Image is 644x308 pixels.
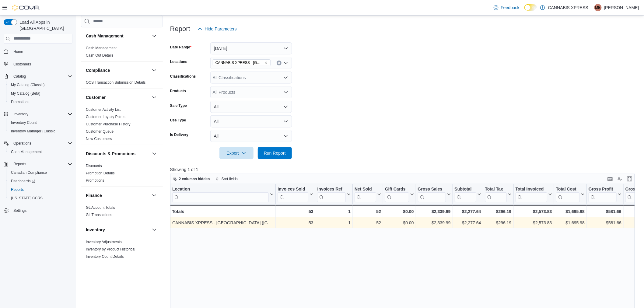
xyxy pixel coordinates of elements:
button: Compliance [151,67,158,74]
span: Reports [9,186,72,193]
a: Promotion Details [86,171,115,175]
a: GL Transactions [86,213,112,217]
button: Discounts & Promotions [86,151,149,157]
button: Inventory Count [6,118,75,127]
span: Operations [11,140,72,147]
button: Enter fullscreen [626,175,633,183]
span: 2 columns hidden [179,177,210,181]
button: All [210,130,292,142]
span: Cash Management [11,149,42,154]
div: Invoices Ref [317,186,345,202]
div: 52 [355,219,381,226]
div: Total Tax [485,186,506,202]
span: [US_STATE] CCRS [11,196,43,201]
span: Reports [11,160,72,168]
a: Inventory Adjustments [86,240,122,244]
button: Open list of options [283,75,288,80]
button: Display options [616,175,624,183]
div: Gross Profit [589,186,617,202]
label: Products [170,89,186,93]
nav: Complex example [4,45,72,231]
button: [DATE] [210,42,292,54]
span: MB [595,4,601,11]
p: Showing 1 of 1 [170,166,640,173]
span: Promotion Details [86,171,115,176]
button: Catalog [1,72,75,81]
a: [US_STATE] CCRS [9,194,45,202]
label: Locations [170,59,187,64]
button: Customer [151,94,158,101]
button: Sort fields [213,175,240,183]
div: Total Tax [485,186,506,192]
span: Customer Queue [86,129,114,134]
div: $0.00 [385,208,414,215]
button: Open list of options [283,90,288,95]
button: Canadian Compliance [6,168,75,177]
a: Settings [11,207,29,214]
a: Feedback [491,2,522,14]
div: $2,573.83 [515,208,552,215]
p: [PERSON_NAME] [604,4,639,11]
div: $2,573.83 [515,219,552,226]
button: Customers [1,60,75,68]
div: Finance [81,204,163,221]
h3: Finance [86,192,102,198]
button: Gift Cards [385,186,414,202]
span: My Catalog (Beta) [9,90,72,97]
a: Inventory Count [9,119,39,126]
a: Discounts [86,164,102,168]
button: My Catalog (Beta) [6,89,75,98]
button: All [210,115,292,128]
label: Sale Type [170,103,187,108]
div: $296.19 [485,208,511,215]
span: Reports [13,162,26,166]
div: 52 [355,208,381,215]
div: Net Sold [355,186,376,192]
span: Customers [11,60,72,68]
a: GL Account Totals [86,205,115,210]
span: OCS Transaction Submission Details [86,80,146,85]
button: Keyboard shortcuts [607,175,614,183]
button: Cash Management [6,148,75,156]
span: Inventory by Product Historical [86,247,135,252]
button: Hide Parameters [195,23,239,35]
div: CANNABIS XPRESS - [GEOGRAPHIC_DATA] ([GEOGRAPHIC_DATA]) [172,219,274,226]
span: Promotions [86,178,104,183]
span: Reports [11,187,24,192]
span: Cash Management [86,46,117,51]
span: Canadian Compliance [9,169,72,176]
span: Canadian Compliance [11,170,47,175]
a: My Catalog (Classic) [9,81,47,89]
a: Customer Activity List [86,107,121,112]
div: $2,277.64 [454,219,481,226]
button: Reports [1,160,75,168]
button: Inventory [151,226,158,233]
span: Load All Apps in [GEOGRAPHIC_DATA] [17,19,72,31]
button: Gross Profit [589,186,621,202]
a: Inventory Manager (Classic) [9,128,59,135]
div: Subtotal [454,186,476,202]
span: Inventory Count [9,119,72,126]
button: Export [219,147,254,159]
label: Is Delivery [170,132,188,137]
span: CANNABIS XPRESS - Ridgetown (Main Street) [213,59,271,66]
span: Inventory [11,110,72,118]
button: Invoices Ref [317,186,350,202]
span: Dark Mode [524,11,525,11]
a: Dashboards [6,177,75,185]
div: 1 [317,208,350,215]
div: $0.00 [385,219,414,226]
button: Discounts & Promotions [151,150,158,157]
span: Settings [11,207,72,214]
div: Total Invoiced [515,186,547,202]
a: Dashboards [9,177,38,185]
a: New Customers [86,137,112,141]
span: Feedback [501,5,520,11]
input: Dark Mode [524,4,537,11]
h3: Compliance [86,67,110,73]
span: Customer Activity List [86,107,121,112]
div: Subtotal [454,186,476,192]
div: Total Cost [556,186,579,192]
div: 53 [278,219,313,226]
